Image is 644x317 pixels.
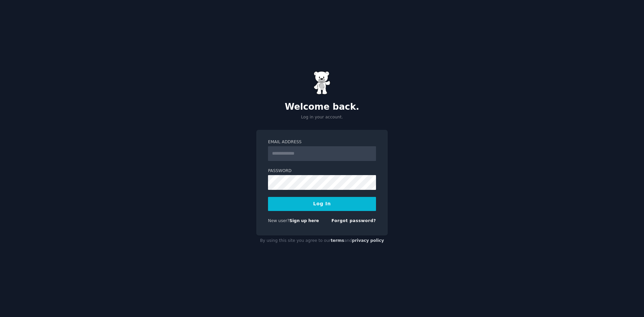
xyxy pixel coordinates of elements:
p: Log in your account. [256,114,388,120]
div: By using this site you agree to our and [256,235,388,246]
label: Password [268,168,376,174]
a: Sign up here [289,218,319,223]
a: privacy policy [352,238,384,243]
a: terms [331,238,344,243]
span: New user? [268,218,289,223]
h2: Welcome back. [256,102,388,112]
button: Log In [268,197,376,211]
a: Forgot password? [331,218,376,223]
img: Gummy Bear [314,71,330,95]
label: Email Address [268,139,376,145]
